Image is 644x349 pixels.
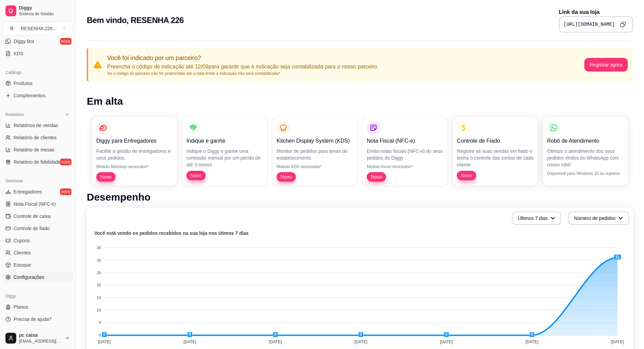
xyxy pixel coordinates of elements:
[19,5,70,11] span: Diggy
[188,172,204,179] span: Novo
[3,272,73,283] a: Configurações
[277,148,353,161] p: Monitor de pedidos para áreas do estabelecimento
[568,211,629,225] button: Número de pedidos
[3,78,73,89] a: Produtos
[277,137,353,145] p: Kitchen Display System (KDS)
[14,274,44,281] span: Configurações
[525,340,538,344] tspan: [DATE]
[183,340,196,344] tspan: [DATE]
[3,223,73,234] a: Controle de fiado
[3,22,73,35] button: Select a team
[186,137,263,145] p: Indique e ganhe
[14,316,52,323] span: Precisa de ajuda?
[3,3,73,19] a: DiggySistema de Gestão
[14,188,42,195] span: Entregadores
[3,48,73,59] a: KDS
[14,146,55,153] span: Relatório de mesas
[3,90,73,101] a: Complementos
[3,132,73,143] a: Relatório de clientes
[14,262,31,268] span: Estoque
[458,172,475,179] span: Novo
[3,260,73,270] a: Estoque
[3,302,73,312] a: Planos
[3,36,73,47] a: Diggy Botnovo
[611,340,624,344] tspan: [DATE]
[14,304,28,310] span: Planos
[618,19,628,30] button: Copy to clipboard
[14,134,57,141] span: Relatório de clientes
[3,120,73,131] a: Relatórios de vendas
[87,15,184,26] h2: Bem vindo, RESENHA 226
[97,283,101,287] tspan: 20
[3,235,73,246] a: Cupons
[14,80,33,87] span: Produtos
[14,213,51,220] span: Controle de caixa
[547,148,624,168] p: Otimize o atendimento dos seus pedidos vindos do WhatsApp com nosso robô
[98,173,114,180] span: Novo
[440,340,453,344] tspan: [DATE]
[3,330,73,346] button: pc caixa[EMAIL_ADDRESS][DOMAIN_NAME]
[3,314,73,325] a: Precisa de ajuda?
[19,11,70,17] span: Sistema de Gestão
[14,201,56,207] span: Nota Fiscal (NFC-e)
[21,25,57,32] div: RESENHA 226 ...
[584,58,628,71] button: Registrar agora
[278,173,295,180] span: Novo
[97,246,101,250] tspan: 35
[3,144,73,155] a: Relatório de mesas
[3,291,73,302] div: Diggy
[97,258,101,262] tspan: 30
[3,186,73,197] a: Entregadoresnovo
[3,199,73,209] a: Nota Fiscal (NFC-e)
[559,8,633,16] p: Link da sua loja
[457,148,534,168] p: Registre as suas vendas em fiado e tenha o controle das contas de cada cliente
[564,21,615,28] pre: [URL][DOMAIN_NAME]
[87,95,633,107] h1: Em alta
[453,117,538,186] button: Controle de FiadoRegistre as suas vendas em fiado e tenha o controle das contas de cada clienteNovo
[367,164,443,169] p: Módulo fiscal necessário*
[96,164,173,169] p: Módulo Motoboy necessário*
[269,340,282,344] tspan: [DATE]
[512,211,561,225] button: Últimos 7 dias
[3,67,73,78] div: Catálogo
[14,38,34,45] span: Diggy Bot
[107,53,377,63] p: Você foi indicado por um parceiro?
[14,237,30,244] span: Cupons
[367,137,443,145] p: Nota Fiscal (NFC-e)
[3,247,73,258] a: Clientes
[3,176,73,186] div: Gerenciar
[97,295,101,300] tspan: 15
[19,332,62,338] span: pc caixa
[97,308,101,312] tspan: 10
[92,117,177,186] button: Diggy para EntregadoresFacilite a gestão de entregadores e seus pedidos.Módulo Motoboy necessário...
[14,159,61,165] span: Relatório de fidelidade
[457,137,534,145] p: Controle de Fiado
[96,137,173,145] p: Diggy para Entregadores
[547,137,624,145] p: Robô de Atendimento
[19,338,62,344] span: [EMAIL_ADDRESS][DOMAIN_NAME]
[99,321,101,325] tspan: 5
[367,148,443,161] p: Emita notas fiscais (NFC-e) do seus pedidos do Diggy
[98,340,111,344] tspan: [DATE]
[107,71,377,76] p: Se o código do parceiro não for preenchido até a data limite a indicação não será contabilizada*
[8,25,15,32] span: R
[3,211,73,222] a: Controle de caixa
[368,173,385,180] span: Novo
[186,148,263,168] p: Indique o Diggy e ganhe uma comissão mensal por um perído de até 3 meses
[14,249,31,256] span: Clientes
[107,63,377,71] p: Preencha o código de indicação até 12/09 para garantir que a indicação seja contabilizada para o ...
[99,333,101,337] tspan: 0
[182,117,267,186] button: Indique e ganheIndique o Diggy e ganhe uma comissão mensal por um perído de até 3 mesesNovo
[3,157,73,167] a: Relatório de fidelidadenovo
[96,148,173,161] p: Facilite a gestão de entregadores e seus pedidos.
[5,112,24,117] span: Relatórios
[543,117,628,186] button: Robô de AtendimentoOtimize o atendimento dos seus pedidos vindos do WhatsApp com nosso robôDispon...
[94,230,249,236] text: Você está vendo os pedidos recebidos na sua loja nos útimos 7 dias
[277,164,353,169] p: Módulo KDS necessário*
[355,340,367,344] tspan: [DATE]
[547,171,624,176] p: Disponível para Windows 10 ou superior
[14,122,58,129] span: Relatórios de vendas
[14,50,23,57] span: KDS
[14,225,50,232] span: Controle de fiado
[97,271,101,275] tspan: 25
